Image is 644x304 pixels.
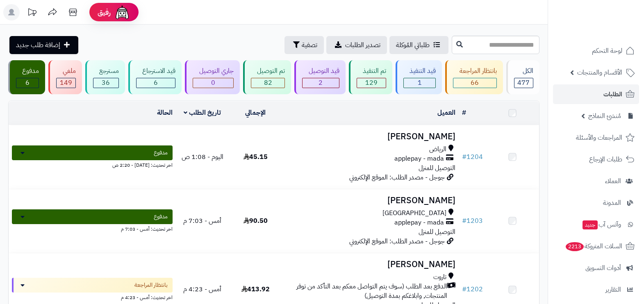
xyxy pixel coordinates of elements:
span: الدفع بعد الطلب (سوف يتم التواصل معكم بعد التأكد من توفر المنتجات, وابلاغكم بمدة التوصيل) [285,282,447,301]
span: أمس - 7:03 م [183,216,221,226]
span: جوجل - مصدر الطلب: الموقع الإلكتروني [349,236,445,246]
span: السلات المتروكة [565,240,622,252]
span: اليوم - 1:08 ص [182,152,223,162]
a: الإجمالي [245,108,266,118]
a: السلات المتروكة2213 [553,236,639,256]
div: بانتظار المراجعة [453,66,496,76]
a: ملغي 149 [47,60,83,94]
div: اخر تحديث: [DATE] - 2:20 ص [12,160,173,169]
span: 2213 [566,242,584,251]
span: التوصيل للمنزل [419,163,455,173]
h3: [PERSON_NAME] [285,132,455,141]
div: قيد الاسترجاع [136,66,175,76]
a: تصدير الطلبات [326,36,387,54]
a: المراجعات والأسئلة [553,128,639,147]
div: 66 [453,78,496,88]
a: التقارير [553,280,639,299]
div: 149 [57,78,75,88]
span: المدونة [603,197,621,209]
div: تم التنفيذ [357,66,386,76]
a: تحديثات المنصة [22,4,42,23]
div: اخر تحديث: أمس - 7:03 م [12,224,173,233]
span: 66 [471,78,479,88]
a: #1202 [462,284,483,294]
span: مدفوع [154,213,168,221]
span: # [462,152,467,162]
span: التوصيل للمنزل [419,227,455,237]
a: طلبات الإرجاع [553,150,639,169]
span: 90.50 [243,216,268,226]
a: إضافة طلب جديد [9,36,78,54]
h3: [PERSON_NAME] [285,260,455,269]
div: 0 [193,78,233,88]
span: 82 [264,78,272,88]
span: جوجل - مصدر الطلب: الموقع الإلكتروني [349,172,445,182]
span: طلبات الإرجاع [589,154,622,165]
div: 6 [137,78,175,88]
span: طلباتي المُوكلة [396,40,430,50]
span: تصدير الطلبات [345,40,380,50]
a: لوحة التحكم [553,41,639,61]
div: اخر تحديث: أمس - 4:23 م [12,293,173,301]
a: #1203 [462,216,483,226]
span: # [462,216,467,226]
div: 36 [93,78,118,88]
div: 2 [303,78,339,88]
a: قيد التنفيذ 1 [394,60,444,94]
a: الطلبات [553,84,639,104]
span: applepay - mada [394,154,444,163]
a: الحالة [157,108,173,118]
span: المراجعات والأسئلة [576,132,622,143]
span: تصفية [302,40,317,50]
span: 45.15 [243,152,268,162]
span: أدوات التسويق [585,262,621,274]
span: الرياض [429,145,446,154]
div: قيد التوصيل [302,66,339,76]
a: تم التوصيل 82 [241,60,293,94]
button: تصفية [284,36,324,54]
h3: [PERSON_NAME] [285,196,455,205]
span: 6 [25,78,30,88]
div: ملغي [56,66,75,76]
span: 129 [365,78,378,88]
span: الأقسام والمنتجات [577,67,622,78]
div: 1 [404,78,435,88]
a: المدونة [553,193,639,213]
span: 2 [319,78,323,88]
span: وآتس آب [582,219,621,230]
div: جاري التوصيل [193,66,233,76]
img: ai-face.png [114,4,130,20]
span: applepay - mada [394,218,444,227]
span: التقارير [605,284,621,295]
span: أمس - 4:23 م [183,284,221,294]
div: 129 [357,78,386,88]
div: 82 [251,78,284,88]
span: 0 [211,78,215,88]
span: # [462,284,467,294]
span: إضافة طلب جديد [16,40,60,50]
a: #1204 [462,152,483,162]
a: مدفوع 6 [7,60,47,94]
a: أدوات التسويق [553,258,639,278]
span: 6 [154,78,158,88]
span: 413.92 [241,284,270,294]
a: طلباتي المُوكلة [389,36,448,54]
span: تاروت [433,272,446,282]
span: 149 [60,78,72,88]
div: قيد التنفيذ [403,66,436,76]
a: تم التنفيذ 129 [347,60,394,94]
a: العميل [437,108,455,118]
a: جاري التوصيل 0 [183,60,241,94]
div: مدفوع [16,66,39,76]
a: تاريخ الطلب [184,108,221,118]
span: [GEOGRAPHIC_DATA] [382,209,446,218]
span: بانتظار المراجعة [134,281,168,289]
div: الكل [514,66,533,76]
a: بانتظار المراجعة 66 [444,60,504,94]
a: وآتس آبجديد [553,215,639,234]
a: قيد التوصيل 2 [293,60,347,94]
span: جديد [583,220,598,229]
div: 6 [16,78,39,88]
span: 1 [418,78,422,88]
span: مدفوع [154,149,168,157]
